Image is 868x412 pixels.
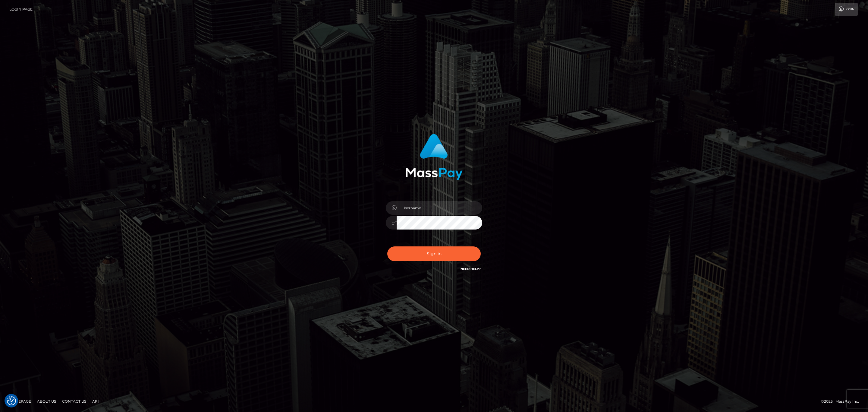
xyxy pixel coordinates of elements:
[7,397,33,406] a: Homepage
[405,134,463,180] img: MassPay Login
[7,396,16,405] button: Consent Preferences
[90,397,101,406] a: API
[9,3,33,16] a: Login Page
[35,397,58,406] a: About Us
[60,397,89,406] a: Contact Us
[835,3,858,16] a: Login
[821,398,863,405] div: © 2025 , MassPay Inc.
[397,201,482,215] input: Username...
[7,396,16,405] img: Revisit consent button
[387,246,481,261] button: Sign in
[461,267,481,271] a: Need Help?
